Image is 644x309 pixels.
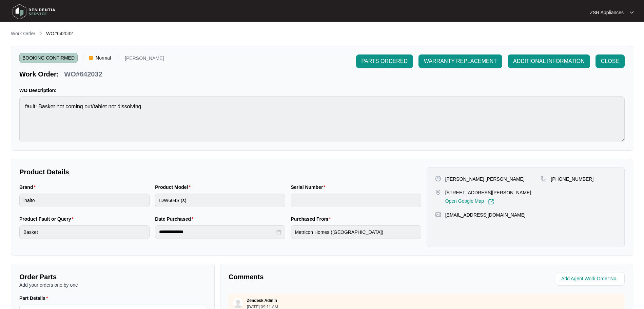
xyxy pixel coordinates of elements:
img: map-pin [435,189,441,195]
button: CLOSE [596,54,625,68]
img: user.svg [233,298,243,308]
span: PARTS ORDERED [362,57,408,65]
button: ADDITIONAL INFORMATION [508,54,590,68]
input: Purchased From [291,225,421,239]
p: [STREET_ADDRESS][PERSON_NAME], [445,189,533,196]
span: WARRANTY REPLACEMENT [424,57,497,65]
p: Zendesk Admin [247,298,277,303]
span: WO#642032 [46,31,73,36]
label: Product Fault or Query [19,216,76,222]
span: ADDITIONAL INFORMATION [513,57,585,65]
label: Serial Number [291,184,328,191]
p: ZSR Appliances [590,9,624,16]
img: chevron-right [38,30,43,36]
textarea: fault: Basket not coming out/tablet not dissolving [19,96,625,142]
img: residentia service logo [10,2,58,22]
p: Work Order [11,30,35,37]
a: Work Order [9,30,37,38]
input: Brand [19,194,150,207]
p: WO#642032 [64,69,102,79]
p: [EMAIL_ADDRESS][DOMAIN_NAME] [445,212,526,218]
label: Part Details [19,295,51,302]
button: PARTS ORDERED [356,54,413,68]
input: Product Fault or Query [19,225,150,239]
label: Brand [19,184,38,191]
button: WARRANTY REPLACEMENT [418,54,502,68]
p: Product Details [19,167,421,177]
input: Add Agent Work Order No. [561,275,621,283]
a: Open Google Map [445,199,494,205]
label: Date Purchased [155,216,196,222]
img: dropdown arrow [630,11,634,14]
span: CLOSE [601,57,619,65]
span: Normal [93,53,114,63]
label: Purchased From [291,216,333,222]
p: Work Order: [19,69,59,79]
p: [PHONE_NUMBER] [551,176,593,182]
p: Comments [229,272,422,282]
p: Order Parts [19,272,206,282]
img: map-pin [435,212,441,218]
input: Product Model [155,194,285,207]
label: Product Model [155,184,193,191]
p: [PERSON_NAME] [125,56,164,63]
p: [PERSON_NAME] [PERSON_NAME] [445,176,525,182]
p: [DATE] 09:11 AM [247,305,278,309]
img: user-pin [435,176,441,182]
img: Link-External [488,199,494,205]
p: Add your orders one by one [19,282,206,288]
input: Date Purchased [159,228,275,236]
span: BOOKING CONFIRMED [19,53,78,63]
p: WO Description: [19,87,625,94]
input: Serial Number [291,194,421,207]
img: map-pin [541,176,547,182]
img: Vercel Logo [89,56,93,60]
